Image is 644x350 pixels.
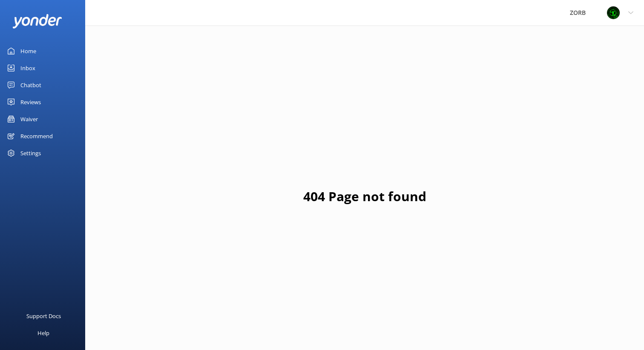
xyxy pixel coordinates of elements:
div: Recommend [20,128,53,145]
div: Support Docs [26,307,61,324]
div: Home [20,43,36,60]
h1: 404 Page not found [303,186,426,207]
div: Waiver [20,111,38,128]
div: Reviews [20,94,41,111]
img: 31-1651441710.jpg [607,6,620,19]
div: Chatbot [20,77,41,94]
div: Settings [20,145,41,162]
div: Inbox [20,60,35,77]
img: yonder-white-logo.png [13,14,62,28]
div: Help [37,324,49,341]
